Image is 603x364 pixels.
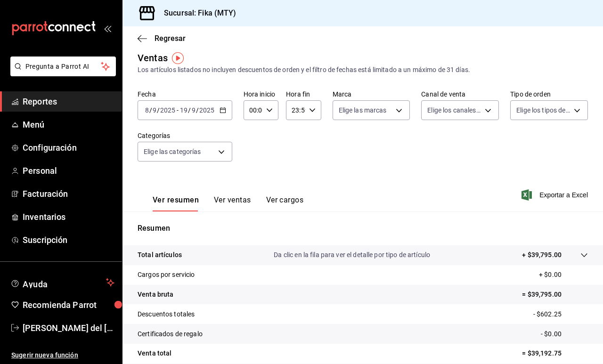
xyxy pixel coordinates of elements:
[138,348,171,358] p: Venta total
[533,309,588,319] p: - $602.25
[10,57,116,76] button: Pregunta a Parrot AI
[244,91,278,97] label: Hora inicio
[153,195,199,211] button: Ver resumen
[23,141,114,154] span: Configuración
[516,105,570,115] span: Elige los tipos de orden
[160,106,176,114] input: ----
[138,51,168,65] div: Ventas
[523,189,588,201] button: Exportar a Excel
[214,195,251,211] button: Ver ventas
[522,250,562,260] p: + $39,795.00
[138,250,182,260] p: Total artículos
[427,105,481,115] span: Elige los canales de venta
[25,62,101,72] span: Pregunta a Parrot AI
[152,106,157,114] input: --
[138,132,232,139] label: Categorías
[339,105,387,115] span: Elige las marcas
[23,187,114,200] span: Facturación
[23,322,114,334] span: [PERSON_NAME] del [PERSON_NAME]
[104,24,111,32] button: open_drawer_menu
[539,270,588,280] p: + $0.00
[23,95,114,108] span: Reportes
[188,106,191,114] span: /
[138,223,588,234] p: Resumen
[153,195,303,211] div: navigation tabs
[155,34,186,43] span: Regresar
[145,106,149,114] input: --
[23,277,102,288] span: Ayuda
[541,329,588,339] p: - $0.00
[149,106,152,114] span: /
[23,299,114,311] span: Recomienda Parrot
[172,52,184,64] img: Tooltip marker
[138,290,173,299] p: Venta bruta
[199,106,215,114] input: ----
[191,106,196,114] input: --
[196,106,199,114] span: /
[23,118,114,131] span: Menú
[138,329,203,339] p: Certificados de regalo
[157,106,160,114] span: /
[138,91,232,97] label: Fecha
[138,309,195,319] p: Descuentos totales
[11,350,114,360] span: Sugerir nueva función
[286,91,321,97] label: Hora fin
[138,65,588,75] div: Los artículos listados no incluyen descuentos de orden y el filtro de fechas está limitado a un m...
[510,91,588,97] label: Tipo de orden
[138,270,195,280] p: Cargos por servicio
[274,250,430,260] p: Da clic en la fila para ver el detalle por tipo de artículo
[266,195,304,211] button: Ver cargos
[144,147,201,156] span: Elige las categorías
[23,164,114,177] span: Personal
[23,210,114,223] span: Inventarios
[333,91,410,97] label: Marca
[156,8,236,19] h3: Sucursal: Fika (MTY)
[177,106,179,114] span: -
[522,290,588,299] p: = $39,795.00
[7,68,116,78] a: Pregunta a Parrot AI
[522,348,588,358] p: = $39,192.75
[138,34,186,43] button: Regresar
[421,91,499,97] label: Canal de venta
[23,234,114,246] span: Suscripción
[179,106,188,114] input: --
